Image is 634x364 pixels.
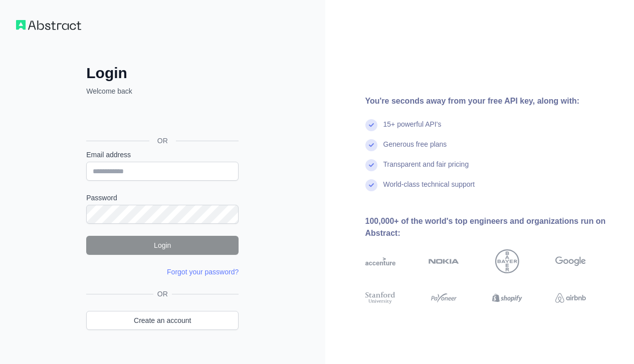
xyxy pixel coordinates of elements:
img: stanford university [365,290,396,305]
label: Password [86,193,239,203]
div: 100,000+ of the world's top engineers and organizations run on Abstract: [365,215,618,239]
img: airbnb [555,290,586,305]
div: World-class technical support [383,179,475,199]
img: payoneer [429,290,459,305]
label: Email address [86,150,239,160]
img: nokia [429,249,459,273]
div: Generous free plans [383,139,447,159]
p: Welcome back [86,86,239,96]
a: Forgot your password? [167,268,239,276]
img: Workflow [16,20,81,30]
img: check mark [365,179,377,191]
div: Transparent and fair pricing [383,159,469,179]
a: Create an account [86,311,239,330]
span: OR [153,289,172,299]
h2: Login [86,64,239,82]
div: You're seconds away from your free API key, along with: [365,95,618,107]
img: check mark [365,119,377,131]
span: OR [149,136,176,146]
img: check mark [365,139,377,151]
img: shopify [492,290,523,305]
div: 15+ powerful API's [383,119,442,139]
img: accenture [365,249,396,273]
img: google [555,249,586,273]
img: check mark [365,159,377,171]
button: Login [86,236,239,255]
iframe: Sign in with Google Button [81,107,242,129]
img: bayer [495,249,519,273]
